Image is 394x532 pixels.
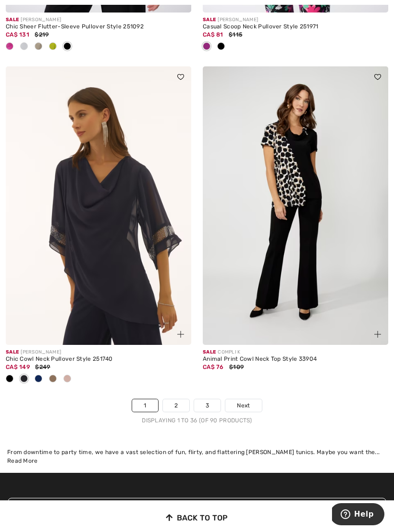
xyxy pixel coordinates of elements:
[6,24,191,30] div: Chic Sheer Flutter-Sleeve Pullover Style 251092
[229,364,244,370] span: $109
[332,503,384,527] iframe: Opens a widget where you can find more information
[46,371,60,387] div: Sand
[199,39,214,55] div: Purple orchid
[194,399,221,412] a: 3
[31,39,46,55] div: Dune
[6,349,19,355] span: Sale
[132,399,158,412] a: 1
[214,39,228,55] div: Black
[6,66,191,345] img: Chic Cowl Neck Pullover Style 251740. Black
[203,24,388,30] div: Casual Scoop Neck Pullover Style 251971
[225,399,261,412] a: Next
[163,399,189,412] a: 2
[7,457,38,464] span: Read More
[203,364,224,370] span: CA$ 76
[7,448,387,456] div: From downtime to party time, we have a vast selection of fun, flirty, and flattering [PERSON_NAME...
[203,31,223,38] span: CA$ 81
[6,31,29,38] span: CA$ 131
[60,371,74,387] div: Quartz
[203,349,216,355] span: Sale
[35,364,50,370] span: $249
[177,74,184,80] img: heart_black_full.svg
[2,371,17,387] div: Black
[6,17,19,23] span: Sale
[203,66,388,345] img: Animal Print Cowl Neck Top Style 33904. As sample
[6,356,191,363] div: Chic Cowl Neck Pullover Style 251740
[203,356,388,363] div: Animal Print Cowl Neck Top Style 33904
[177,331,184,338] img: plus_v2.svg
[6,349,191,356] div: [PERSON_NAME]
[374,331,381,338] img: plus_v2.svg
[60,39,74,55] div: Black
[35,31,49,38] span: $219
[203,16,388,24] div: [PERSON_NAME]
[6,16,191,24] div: [PERSON_NAME]
[229,31,242,38] span: $115
[6,364,30,370] span: CA$ 149
[17,39,31,55] div: Vanilla 30
[17,371,31,387] div: Midnight Blue
[374,74,381,80] img: heart_black_full.svg
[203,349,388,356] div: COMPLI K
[237,401,250,410] span: Next
[2,39,17,55] div: Purple orchid
[46,39,60,55] div: Greenery
[203,17,216,23] span: Sale
[31,371,46,387] div: Royal Sapphire 163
